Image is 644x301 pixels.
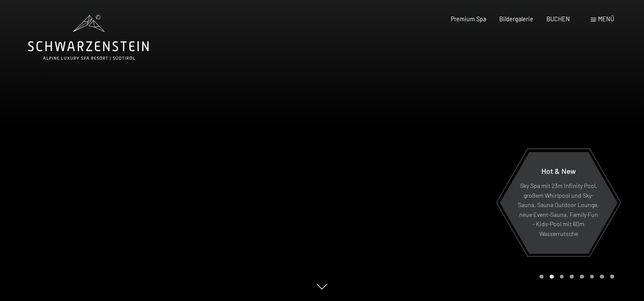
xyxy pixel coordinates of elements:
[541,166,575,176] span: Hot & New
[590,275,594,279] div: Carousel Page 6
[598,15,614,23] span: Menü
[600,275,604,279] div: Carousel Page 7
[580,275,584,279] div: Carousel Page 5
[547,15,570,23] a: BUCHEN
[499,15,533,23] a: Bildergalerie
[550,275,554,279] div: Carousel Page 2 (Current Slide)
[518,182,599,239] p: Sky Spa mit 23m Infinity Pool, großem Whirlpool und Sky-Sauna, Sauna Outdoor Lounge, neue Event-S...
[570,275,574,279] div: Carousel Page 4
[499,151,618,254] a: Hot & New Sky Spa mit 23m Infinity Pool, großem Whirlpool und Sky-Sauna, Sauna Outdoor Lounge, ne...
[539,275,544,279] div: Carousel Page 1
[610,275,614,279] div: Carousel Page 8
[536,275,614,279] div: Carousel Pagination
[451,15,486,23] a: Premium Spa
[560,275,564,279] div: Carousel Page 3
